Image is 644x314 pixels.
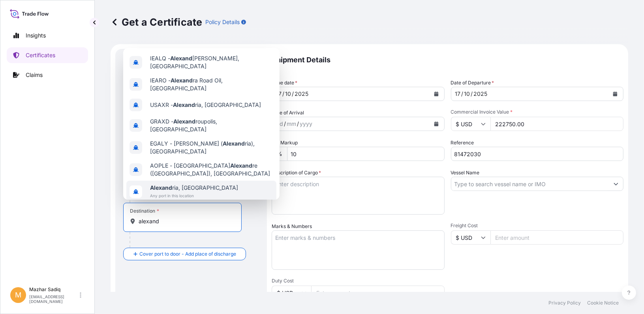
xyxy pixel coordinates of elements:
[272,139,298,147] label: CIF Markup
[473,89,488,99] div: year,
[272,169,321,177] label: Description of Cargo
[609,88,621,100] button: Calendar
[284,119,286,129] div: /
[272,222,312,230] label: Marks & Numbers
[29,286,78,293] p: Mazhar Sadiq
[609,177,623,191] button: Show suggestions
[451,177,609,191] input: Type to search vessel name or IMO
[150,192,238,200] span: Any port in this location
[282,89,284,99] div: /
[150,184,238,192] span: ria, [GEOGRAPHIC_DATA]
[150,162,273,178] span: AOPLE - [GEOGRAPHIC_DATA] re ([GEOGRAPHIC_DATA]), [GEOGRAPHIC_DATA]
[454,89,462,99] div: day,
[111,16,202,28] p: Get a Certificate
[451,222,624,229] span: Freight Cost
[150,54,273,70] span: IEALQ - [PERSON_NAME], [GEOGRAPHIC_DATA]
[587,300,619,306] p: Cookie Notice
[272,278,445,284] span: Duty Cost
[26,51,55,59] p: Certificates
[150,101,261,109] span: USAXR - ria, [GEOGRAPHIC_DATA]
[171,77,193,84] b: Alexand
[223,140,245,147] b: Alexand
[464,89,471,99] div: month,
[490,117,624,131] input: Enter amount
[150,184,172,191] b: Alexand
[272,109,304,117] span: Date of Arrival
[284,89,292,99] div: month,
[548,300,581,306] p: Privacy Policy
[173,118,195,125] b: Alexand
[123,48,280,200] div: Show suggestions
[430,118,443,130] button: Calendar
[150,77,273,92] span: IEARO - ra Road Oil, [GEOGRAPHIC_DATA]
[139,217,232,225] input: Destination
[26,71,43,79] p: Claims
[451,79,494,87] span: Date of Departure
[297,119,299,129] div: /
[150,140,273,155] span: EGALY - [PERSON_NAME] ( ria), [GEOGRAPHIC_DATA]
[471,89,473,99] div: /
[451,169,480,177] label: Vessel Name
[150,118,273,133] span: GRAXD - roupolis, [GEOGRAPHIC_DATA]
[451,147,624,161] input: Enter booking reference
[451,109,624,115] span: Commercial Invoice Value
[26,32,46,39] p: Insights
[15,291,21,299] span: M
[451,139,474,147] label: Reference
[130,208,159,214] div: Destination
[205,18,240,26] p: Policy Details
[173,101,195,108] b: Alexand
[462,89,464,99] div: /
[29,294,78,304] p: [EMAIL_ADDRESS][DOMAIN_NAME]
[287,147,445,161] input: Enter percentage between 0 and 10%
[272,79,297,87] span: Issue date
[430,88,443,100] button: Calendar
[490,230,624,245] input: Enter amount
[170,55,192,62] b: Alexand
[286,119,297,129] div: month,
[299,119,313,129] div: year,
[272,49,623,71] p: Shipment Details
[294,89,309,99] div: year,
[292,89,294,99] div: /
[230,162,252,169] b: Alexand
[139,250,236,258] span: Cover port to door - Add place of discharge
[311,286,445,300] input: Enter amount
